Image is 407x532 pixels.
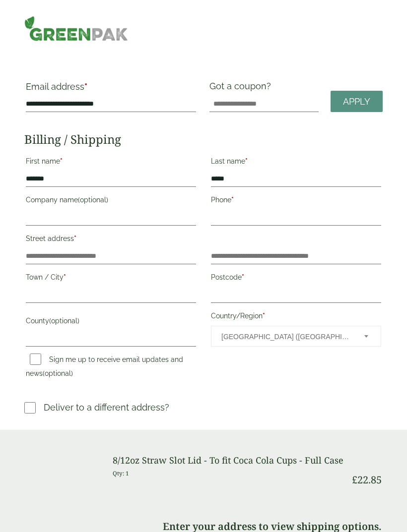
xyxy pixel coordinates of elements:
[113,455,344,466] h3: 8/12oz Straw Slot Lid - To fit Coca Cola Cups - Full Case
[44,401,169,414] p: Deliver to a different address?
[245,157,248,165] abbr: required
[84,81,87,92] abbr: required
[26,355,183,380] label: Sign me up to receive email updates and news
[211,193,381,210] label: Phone
[221,326,351,347] span: United Kingdom (UK)
[209,81,275,96] label: Got a coupon?
[211,270,381,287] label: Postcode
[26,232,196,248] label: Street address
[263,312,265,320] abbr: required
[78,196,108,204] span: (optional)
[211,154,381,171] label: Last name
[24,132,383,147] h2: Billing / Shipping
[26,154,196,171] label: First name
[211,309,381,326] label: Country/Region
[211,326,381,347] span: Country/Region
[26,314,196,331] label: County
[331,91,383,112] a: Apply
[352,473,357,486] span: £
[26,82,196,96] label: Email address
[231,196,234,204] abbr: required
[30,354,41,365] input: Sign me up to receive email updates and news(optional)
[352,473,382,486] bdi: 22.85
[49,317,79,325] span: (optional)
[74,235,76,242] abbr: required
[24,16,128,41] img: GreenPak Supplies
[343,96,370,107] span: Apply
[64,273,66,281] abbr: required
[26,193,196,210] label: Company name
[43,369,73,377] span: (optional)
[113,470,129,477] small: Qty: 1
[60,157,63,165] abbr: required
[242,273,244,281] abbr: required
[26,270,196,287] label: Town / City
